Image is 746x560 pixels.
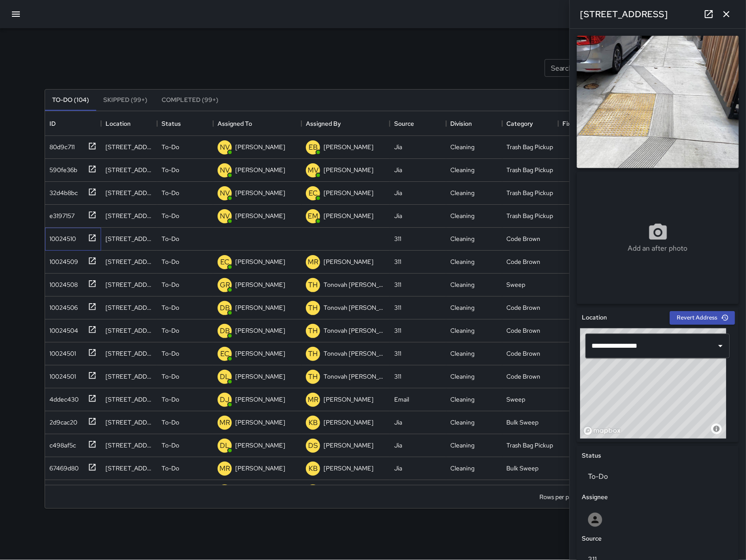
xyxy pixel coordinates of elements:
p: DS [308,440,318,451]
p: To-Do [162,234,179,243]
div: 140 9th Street [105,372,153,381]
div: Assigned To [213,111,301,136]
p: Tonovah [PERSON_NAME] [324,349,385,358]
div: Trash Bag Pickup [507,441,554,450]
p: EC [220,257,230,267]
div: Assigned By [306,111,341,136]
div: Code Brown [507,349,541,358]
div: Code Brown [507,234,541,243]
p: [PERSON_NAME] [235,395,285,404]
p: Tonovah [PERSON_NAME] [324,372,385,381]
div: 33 Gordon Street [105,280,153,289]
p: To-Do [162,280,179,289]
button: To-Do (104) [45,90,96,111]
div: Jia [394,441,402,450]
div: 10024506 [46,300,78,312]
div: 10024508 [46,277,78,289]
div: 4ddec430 [46,391,79,404]
div: 271 Clara Street [105,349,153,358]
div: 590fe36b [46,162,77,174]
p: [PERSON_NAME] [235,464,285,473]
div: Trash Bag Pickup [507,143,554,151]
div: Cleaning [451,395,475,404]
p: NV [220,211,230,222]
div: 311 [394,280,401,289]
p: To-Do [162,464,179,473]
div: Division [451,111,472,136]
div: 311 [394,349,401,358]
div: 311 [394,372,401,381]
div: c498af5c [46,437,76,450]
div: Status [157,111,213,136]
div: Bulk Sweep [507,418,539,427]
div: Cleaning [451,303,475,312]
div: 285 Shipley Street [105,418,153,427]
div: Code Brown [507,372,541,381]
p: MR [219,417,230,428]
p: Tonovah [PERSON_NAME] [324,303,385,312]
p: To-Do [162,326,179,335]
div: Code Brown [507,303,541,312]
div: Jia [394,143,402,151]
p: [PERSON_NAME] [235,418,285,427]
p: [PERSON_NAME] [235,280,285,289]
p: TH [308,303,318,313]
p: MR [219,463,230,474]
p: [PERSON_NAME] [324,211,373,220]
div: 10024501 [46,346,76,358]
div: Code Brown [507,326,541,335]
p: To-Do [162,418,179,427]
p: [PERSON_NAME] [235,143,285,151]
p: To-Do [162,303,179,312]
p: NV [220,165,230,176]
div: Trash Bag Pickup [507,211,554,220]
div: 10024501 [46,368,76,381]
div: Cleaning [451,234,475,243]
div: Jia [394,464,402,473]
p: EC [309,188,318,199]
div: 1001 Harrison Street [105,165,153,174]
div: 999 Brannan Street [105,303,153,312]
div: Location [101,111,157,136]
p: [PERSON_NAME] [324,441,373,450]
div: Assigned By [301,111,390,136]
p: EB [309,142,318,153]
div: Cleaning [451,441,475,450]
p: MR [308,395,318,405]
p: To-Do [162,143,179,151]
p: To-Do [162,188,179,197]
div: Location [105,111,131,136]
p: Tonovah [PERSON_NAME] [324,326,385,335]
div: Cleaning [451,143,475,151]
p: GR [220,280,230,290]
p: DB [220,326,230,336]
div: Category [502,111,558,136]
div: Sweep [507,280,526,289]
div: Jia [394,165,402,174]
p: [PERSON_NAME] [324,143,373,151]
div: 221 Clara Street [105,257,153,266]
p: To-Do [162,165,179,174]
div: 551 Minna Street [105,464,153,473]
p: DL [220,440,230,451]
p: EM [308,211,318,222]
button: Completed (99+) [154,90,226,111]
p: [PERSON_NAME] [235,441,285,450]
div: 1624a Howard Street [105,143,153,151]
div: 10024510 [46,231,76,243]
p: [PERSON_NAME] [235,349,285,358]
p: TH [308,326,318,336]
p: NV [220,142,230,153]
p: To-Do [162,257,179,266]
div: 246 Shipley Street [105,188,153,197]
div: 311 [394,257,401,266]
div: Cleaning [451,211,475,220]
p: [PERSON_NAME] [235,165,285,174]
div: 10024509 [46,254,78,266]
div: ID [49,111,56,136]
div: 67469d80 [46,460,79,473]
div: Jia [394,418,402,427]
div: Jia [394,188,402,197]
div: Assigned To [218,111,252,136]
div: 10024504 [46,323,78,335]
